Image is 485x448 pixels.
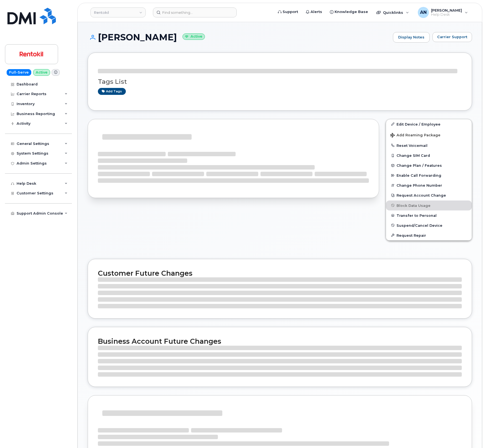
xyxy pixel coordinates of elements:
button: Change Plan / Features [386,160,472,170]
button: Change SIM Card [386,150,472,160]
button: Change Phone Number [386,180,472,190]
button: Block Data Usage [386,200,472,210]
span: Add Roaming Package [390,133,440,138]
button: Enable Call Forwarding [386,170,472,180]
button: Carrier Support [432,32,472,42]
span: Suspend/Cancel Device [397,223,442,227]
span: Carrier Support [437,34,467,40]
button: Suspend/Cancel Device [386,220,472,230]
button: Request Account Change [386,190,472,200]
span: Enable Call Forwarding [397,173,441,178]
a: Edit Device / Employee [386,119,472,129]
a: Display Notes [393,32,430,43]
h2: Customer Future Changes [98,269,462,277]
small: Active [182,33,205,40]
h2: Business Account Future Changes [98,337,462,345]
h1: [PERSON_NAME] [88,32,390,42]
button: Add Roaming Package [386,129,472,140]
button: Transfer to Personal [386,210,472,220]
h3: Tags List [98,78,462,85]
button: Reset Voicemail [386,140,472,150]
a: Add tags [98,88,126,95]
button: Request Repair [386,230,472,240]
span: Change Plan / Features [397,163,442,168]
